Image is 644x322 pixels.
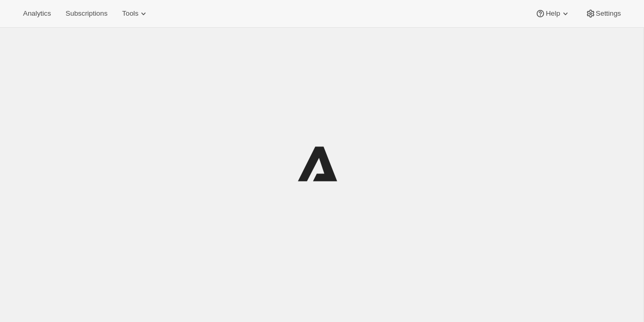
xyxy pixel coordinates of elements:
button: Settings [579,6,627,21]
span: Tools [122,9,138,18]
button: Help [529,6,576,21]
button: Analytics [17,6,57,21]
span: Subscriptions [65,9,107,18]
button: Tools [116,6,155,21]
span: Analytics [23,9,51,18]
button: Subscriptions [59,6,114,21]
span: Settings [596,9,621,18]
span: Help [546,9,560,18]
